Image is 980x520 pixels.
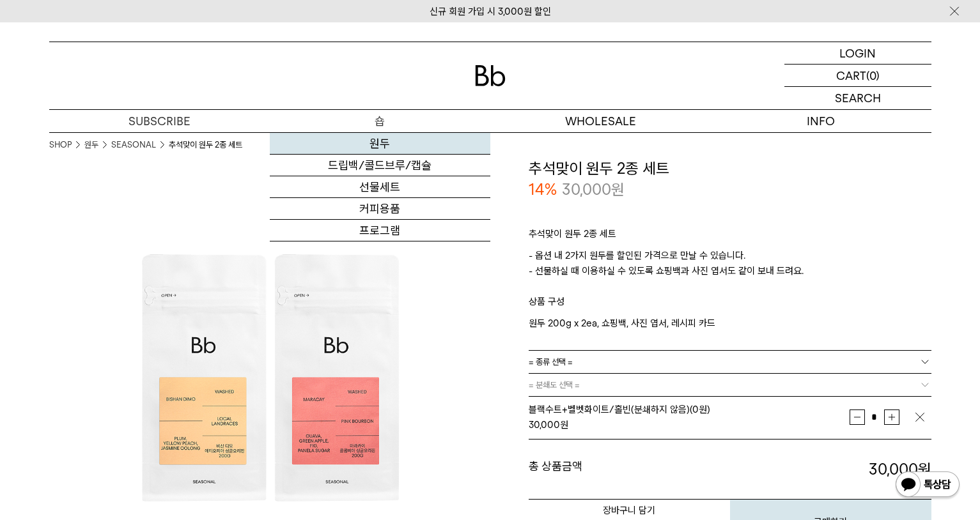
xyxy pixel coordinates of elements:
[529,294,931,316] p: 상품 구성
[529,417,850,432] div: 원
[562,179,625,201] p: 30,000
[529,374,580,396] span: = 분쇄도 선택 =
[270,198,490,220] a: 커피용품
[529,158,931,180] h3: 추석맞이 원두 2종 세트
[611,180,625,199] span: 원
[918,460,931,478] b: 원
[529,179,557,201] p: 14%
[111,139,156,151] a: SEASONAL
[839,42,876,64] p: LOGIN
[270,155,490,176] a: 드립백/콜드브루/캡슐
[529,351,573,373] span: = 종류 선택 =
[529,248,931,294] p: - 옵션 내 2가지 원두를 할인된 가격으로 만날 수 있습니다. - 선물하실 때 이용하실 수 있도록 쇼핑백과 사진 엽서도 같이 보내 드려요.
[84,139,98,151] a: 원두
[835,87,881,109] p: SEARCH
[490,110,711,132] p: WHOLESALE
[270,110,490,132] a: 숍
[869,460,931,478] strong: 30,000
[914,411,926,424] img: 삭제
[270,220,490,241] a: 프로그램
[529,419,560,431] strong: 30,000
[884,409,899,425] button: 증가
[49,110,270,132] a: SUBSCRIBE
[784,65,931,87] a: CART (0)
[850,409,865,425] button: 감소
[894,470,961,501] img: 카카오톡 채널 1:1 채팅 버튼
[270,176,490,198] a: 선물세트
[475,65,506,86] img: 로고
[711,110,931,132] p: INFO
[529,316,931,331] p: 원두 200g x 2ea, 쇼핑백, 사진 엽서, 레시피 카드
[169,139,242,151] li: 추석맞이 원두 2종 세트
[784,42,931,65] a: LOGIN
[529,226,931,248] p: 추석맞이 원두 2종 세트
[49,139,72,151] a: SHOP
[430,6,551,17] a: 신규 회원 가입 시 3,000원 할인
[529,459,730,480] dt: 총 상품금액
[270,133,490,155] a: 원두
[529,404,710,415] span: 블랙수트+벨벳화이트/홀빈(분쇄하지 않음) (0원)
[836,65,866,86] p: CART
[866,65,880,86] p: (0)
